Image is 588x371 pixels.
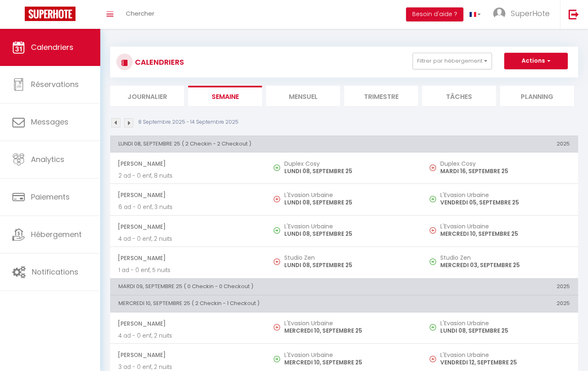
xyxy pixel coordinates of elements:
p: VENDREDI 12, SEPTEMBRE 25 [440,358,570,367]
span: SuperHote [511,8,550,19]
p: 8 Septembre 2025 - 14 Septembre 2025 [138,118,239,126]
img: Super Booking [25,7,76,21]
th: 2025 [422,136,578,152]
p: LUNDI 08, SEPTEMBRE 25 [284,198,414,207]
span: Calendriers [31,42,73,52]
h5: Duplex Cosy [440,160,570,167]
h3: CALENDRIERS [133,53,184,71]
img: NO IMAGE [430,324,436,331]
th: MERCREDI 10, SEPTEMBRE 25 ( 2 Checkin - 1 Checkout ) [110,296,422,312]
h5: L'Evasion Urbaine [440,223,570,230]
img: ... [493,7,505,20]
img: logout [569,9,579,19]
li: Mensuel [266,86,340,106]
p: MARDI 16, SEPTEMBRE 25 [440,167,570,176]
h5: Studio Zen [284,254,414,261]
th: 2025 [422,278,578,295]
p: 6 ad - 0 enf, 3 nuits [118,203,258,211]
span: [PERSON_NAME] [118,316,258,331]
p: LUNDI 08, SEPTEMBRE 25 [284,230,414,238]
img: NO IMAGE [274,196,280,202]
p: LUNDI 08, SEPTEMBRE 25 [284,167,414,176]
p: 1 ad - 0 enf, 5 nuits [118,266,258,275]
li: Tâches [422,86,496,106]
img: NO IMAGE [274,258,280,265]
span: [PERSON_NAME] [118,156,258,171]
button: Besoin d'aide ? [406,7,463,21]
img: NO IMAGE [430,356,436,362]
span: [PERSON_NAME] [118,250,258,266]
h5: L'Evasion Urbaine [440,320,570,326]
p: LUNDI 08, SEPTEMBRE 25 [440,326,570,335]
span: Analytics [31,154,64,164]
p: MERCREDI 10, SEPTEMBRE 25 [440,230,570,238]
span: [PERSON_NAME] [118,347,258,363]
span: [PERSON_NAME] [118,219,258,235]
p: MERCREDI 10, SEPTEMBRE 25 [284,358,414,367]
h5: Duplex Cosy [284,160,414,167]
span: Messages [31,117,68,127]
p: MERCREDI 03, SEPTEMBRE 25 [440,261,570,270]
span: Chercher [126,9,154,18]
p: LUNDI 08, SEPTEMBRE 25 [284,261,414,270]
img: NO IMAGE [430,227,436,234]
button: Ouvrir le widget de chat LiveChat [7,3,31,28]
span: Réservations [31,79,79,89]
p: MERCREDI 10, SEPTEMBRE 25 [284,326,414,335]
h5: L'Evasion Urbaine [440,352,570,358]
th: MARDI 09, SEPTEMBRE 25 ( 0 Checkin - 0 Checkout ) [110,278,422,295]
li: Planning [500,86,574,106]
p: 4 ad - 0 enf, 2 nuits [118,235,258,243]
h5: Studio Zen [440,254,570,261]
span: Notifications [32,267,78,277]
button: Actions [504,53,568,69]
span: Hébergement [31,229,82,240]
th: 2025 [422,296,578,312]
button: Filtrer par hébergement [413,53,492,69]
img: NO IMAGE [430,196,436,202]
h5: L'Evasion Urbaine [284,352,414,358]
p: 2 ad - 0 enf, 8 nuits [118,171,258,180]
h5: L'Evasion Urbaine [284,223,414,230]
span: [PERSON_NAME] [118,187,258,203]
h5: L'Evasion Urbaine [284,192,414,198]
p: 4 ad - 0 enf, 2 nuits [118,331,258,340]
li: Semaine [188,86,262,106]
img: NO IMAGE [430,258,436,265]
span: Paiements [31,192,70,202]
img: NO IMAGE [274,324,280,331]
th: LUNDI 08, SEPTEMBRE 25 ( 2 Checkin - 2 Checkout ) [110,136,422,152]
img: NO IMAGE [430,164,436,171]
h5: L'Evasion Urbaine [440,192,570,198]
li: Journalier [110,86,184,106]
h5: L'Evasion Urbaine [284,320,414,326]
p: VENDREDI 05, SEPTEMBRE 25 [440,198,570,207]
li: Trimestre [344,86,418,106]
